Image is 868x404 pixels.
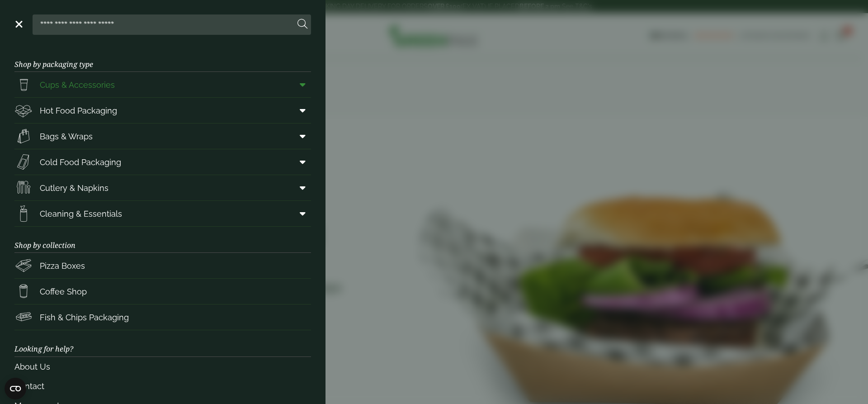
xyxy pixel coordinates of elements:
img: Paper_carriers.svg [14,127,33,145]
span: Cleaning & Essentials [40,208,122,220]
span: Cutlery & Napkins [40,182,108,194]
h3: Shop by collection [14,227,311,253]
span: Coffee Shop [40,285,87,298]
a: Cold Food Packaging [14,149,311,175]
a: Cleaning & Essentials [14,201,311,226]
span: Cold Food Packaging [40,156,121,168]
img: Pizza_boxes.svg [14,257,33,275]
a: Hot Food Packaging [14,98,311,123]
img: FishNchip_box.svg [14,308,33,326]
img: Deli_box.svg [14,101,33,119]
span: Fish & Chips Packaging [40,311,129,323]
a: Cups & Accessories [14,72,311,97]
a: Contact [14,376,311,396]
span: Cups & Accessories [40,79,115,91]
a: Cutlery & Napkins [14,175,311,200]
h3: Shop by packaging type [14,46,311,72]
img: HotDrink_paperCup.svg [14,282,33,300]
a: Fish & Chips Packaging [14,304,311,330]
img: PintNhalf_cup.svg [14,76,33,94]
span: Pizza Boxes [40,260,85,272]
a: Pizza Boxes [14,253,311,278]
a: About Us [14,357,311,376]
img: Sandwich_box.svg [14,153,33,171]
a: Bags & Wraps [14,124,311,149]
img: open-wipe.svg [14,204,33,223]
span: Bags & Wraps [40,130,93,143]
button: Open CMP widget [5,378,26,399]
h3: Looking for help? [14,330,311,356]
span: Hot Food Packaging [40,105,117,117]
img: Cutlery.svg [14,179,33,197]
a: Coffee Shop [14,279,311,304]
